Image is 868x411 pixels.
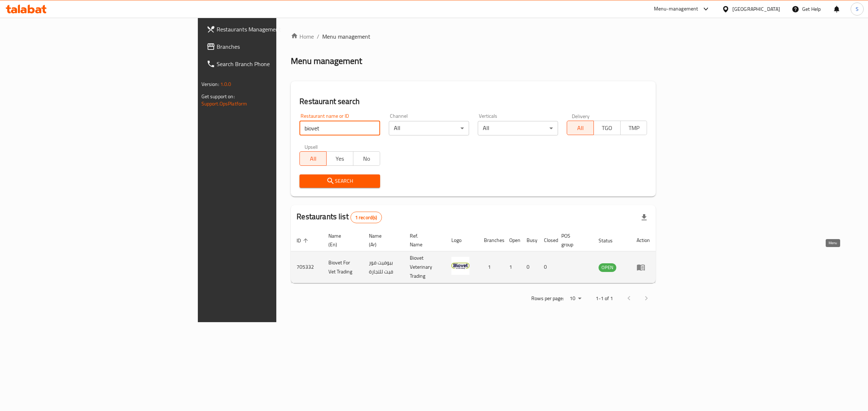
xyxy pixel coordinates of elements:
[635,209,653,226] div: Export file
[451,257,469,275] img: Biovet For Vet Trading
[654,5,698,13] div: Menu-management
[521,229,538,251] th: Busy
[624,123,644,133] span: TMP
[404,251,446,283] td: Biovet Veterinary Trading
[732,5,780,13] div: [GEOGRAPHIC_DATA]
[599,236,622,245] span: Status
[291,32,656,41] nav: breadcrumb
[217,25,337,34] span: Restaurants Management
[389,121,469,135] div: All
[599,263,616,272] span: OPEN
[410,232,437,249] span: Ref. Name
[299,151,327,166] button: All
[326,151,353,166] button: Yes
[299,121,380,135] input: Search for restaurant name or ID..
[201,21,343,38] a: Restaurants Management
[303,153,324,164] span: All
[538,229,556,251] th: Closed
[220,79,231,89] span: 1.0.0
[593,121,621,135] button: TGO
[572,113,590,118] label: Delivery
[478,251,503,283] td: 1
[531,294,564,303] p: Rows per page:
[328,232,354,249] span: Name (En)
[305,144,318,149] label: Upsell
[201,99,247,108] a: Support.OpsPlatform
[297,211,382,223] h2: Restaurants list
[351,214,382,221] span: 1 record(s)
[597,123,618,133] span: TGO
[217,42,337,51] span: Branches
[503,229,521,251] th: Open
[201,79,219,89] span: Version:
[521,251,538,283] td: 0
[567,293,584,304] div: Rows per page:
[350,212,382,223] div: Total records count
[201,92,235,101] span: Get support on:
[323,251,363,283] td: Biovet For Vet Trading
[299,96,647,107] h2: Restaurant search
[478,121,558,135] div: All
[570,123,591,133] span: All
[297,236,310,245] span: ID
[369,232,395,249] span: Name (Ar)
[363,251,404,283] td: بيوفيت فور فيت للتجارة
[478,229,503,251] th: Branches
[217,60,337,68] span: Search Branch Phone
[567,121,594,135] button: All
[561,232,584,249] span: POS group
[446,229,478,251] th: Logo
[299,174,380,188] button: Search
[596,294,613,303] p: 1-1 of 1
[356,153,377,164] span: No
[329,153,350,164] span: Yes
[856,5,859,13] span: S
[201,55,343,73] a: Search Branch Phone
[503,251,521,283] td: 1
[291,229,656,283] table: enhanced table
[353,151,380,166] button: No
[305,177,374,186] span: Search
[201,38,343,55] a: Branches
[620,121,647,135] button: TMP
[631,229,656,251] th: Action
[538,251,556,283] td: 0
[322,32,370,41] span: Menu management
